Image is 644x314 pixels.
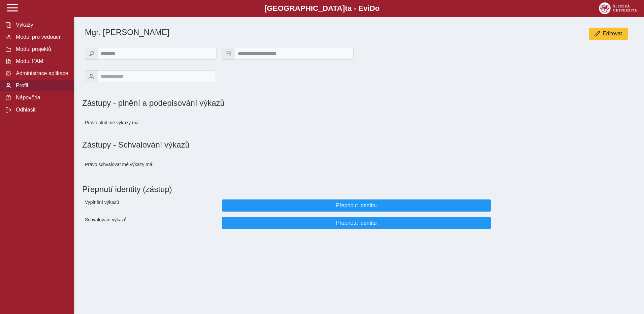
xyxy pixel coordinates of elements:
[369,4,375,12] span: D
[14,46,68,52] span: Modul projektů
[20,4,624,13] b: [GEOGRAPHIC_DATA] a - Evi
[228,202,485,209] span: Přepnout identitu
[82,197,219,214] div: Vyplnění výkazů
[85,28,445,37] h1: Mgr. [PERSON_NAME]
[82,98,445,108] h1: Zástupy - plnění a podepisování výkazů
[82,214,219,232] div: Schvalování výkazů
[14,58,68,64] span: Modul PAM
[589,28,628,40] button: Editovat
[375,4,380,12] span: o
[228,220,485,226] span: Přepnout identitu
[603,31,622,37] span: Editovat
[14,34,68,40] span: Modul pro vedoucí
[82,113,219,132] div: Právo plnit mé výkazy má:
[14,70,68,76] span: Administrace aplikace
[82,182,631,197] h1: Přepnutí identity (zástup)
[14,22,68,28] span: Výkazy
[82,140,636,150] h1: Zástupy - Schvalování výkazů
[222,199,491,212] button: Přepnout identitu
[82,155,219,174] div: Právo schvalovat mé výkazy má:
[599,2,637,14] img: logo_web_su.png
[14,83,68,89] span: Profil
[222,217,491,229] button: Přepnout identitu
[14,95,68,101] span: Nápověda
[14,107,68,113] span: Odhlásit
[345,4,347,12] span: t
